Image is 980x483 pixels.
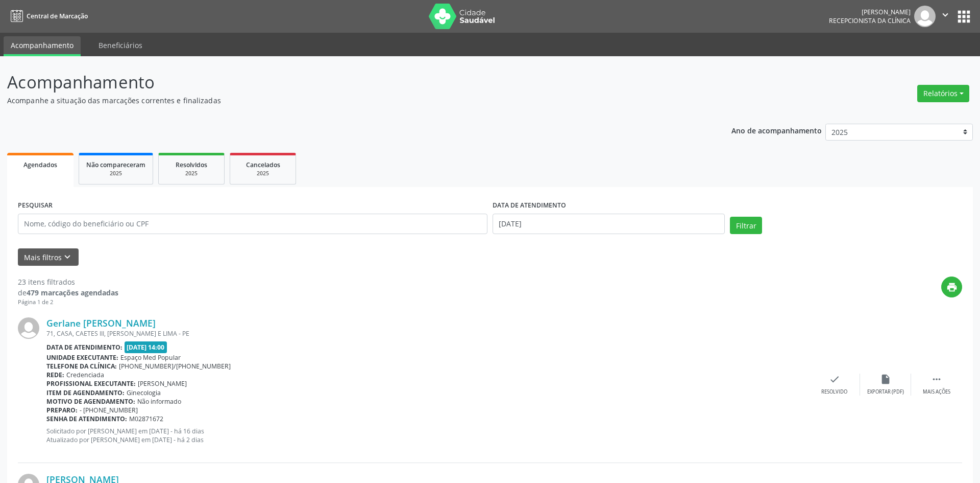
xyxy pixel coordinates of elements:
span: Central de Marcação [27,12,88,20]
p: Acompanhamento [7,70,683,95]
span: Resolvidos [176,160,207,169]
b: Motivo de agendamento: [46,397,135,406]
div: 2025 [166,170,217,177]
span: Agendados [23,160,57,169]
i: insert_drive_file [880,374,891,385]
img: img [914,6,936,27]
i:  [931,374,942,385]
button: Filtrar [730,217,762,234]
div: Resolvido [821,388,847,396]
p: Ano de acompanhamento [731,124,822,136]
span: Credenciada [66,371,104,379]
label: DATA DE ATENDIMENTO [493,198,566,214]
button: Mais filtroskeyboard_arrow_down [18,248,79,266]
b: Item de agendamento: [46,388,125,397]
b: Data de atendimento: [46,343,122,352]
button: Relatórios [917,85,969,102]
div: Mais ações [923,388,950,396]
span: [DATE] 14:00 [125,341,167,353]
div: Página 1 de 2 [18,298,118,307]
a: Central de Marcação [7,8,88,25]
button:  [936,6,955,27]
div: 71, CASA, CAETES III, [PERSON_NAME] E LIMA - PE [46,329,809,338]
div: 2025 [237,170,288,177]
span: [PHONE_NUMBER]/[PHONE_NUMBER] [119,362,231,371]
span: Espaço Med Popular [120,353,181,362]
strong: 479 marcações agendadas [27,288,118,297]
span: Cancelados [246,160,280,169]
div: 2025 [86,170,145,177]
i: check [829,374,840,385]
button: print [941,277,962,297]
b: Unidade executante: [46,353,118,362]
img: img [18,317,39,339]
span: Ginecologia [127,388,161,397]
div: 23 itens filtrados [18,277,118,287]
i:  [940,9,951,20]
b: Telefone da clínica: [46,362,117,371]
button: apps [955,8,973,26]
i: keyboard_arrow_down [62,251,73,263]
div: [PERSON_NAME] [829,8,911,16]
p: Solicitado por [PERSON_NAME] em [DATE] - há 16 dias Atualizado por [PERSON_NAME] em [DATE] - há 2... [46,427,809,444]
a: Gerlane [PERSON_NAME] [46,317,156,329]
span: - [PHONE_NUMBER] [80,406,138,415]
div: Exportar (PDF) [867,388,904,396]
a: Beneficiários [91,36,150,54]
b: Rede: [46,371,64,379]
p: Acompanhe a situação das marcações correntes e finalizadas [7,95,683,106]
span: Não informado [137,397,181,406]
b: Senha de atendimento: [46,415,127,423]
input: Nome, código do beneficiário ou CPF [18,214,487,234]
label: PESQUISAR [18,198,53,214]
input: Selecione um intervalo [493,214,725,234]
b: Profissional executante: [46,379,136,388]
span: M02871672 [129,415,163,423]
span: Recepcionista da clínica [829,16,911,25]
span: Não compareceram [86,160,145,169]
span: [PERSON_NAME] [138,379,187,388]
div: de [18,287,118,298]
a: Acompanhamento [4,36,81,56]
b: Preparo: [46,406,78,415]
i: print [946,282,958,293]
